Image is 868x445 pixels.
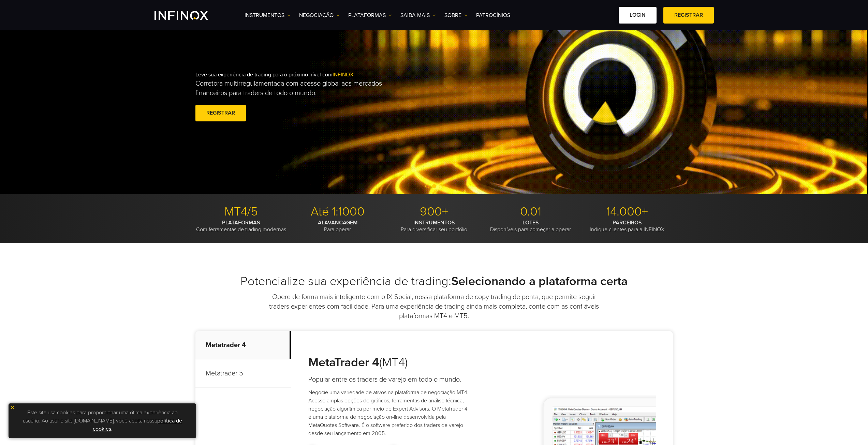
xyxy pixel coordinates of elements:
p: MT4/5 [195,204,287,219]
a: Instrumentos [245,11,291,19]
strong: Selecionando a plataforma certa [451,274,628,288]
p: 14.000+ [582,204,673,219]
a: INFINOX Logo [155,11,224,20]
a: Patrocínios [476,11,510,19]
p: 0.01 [485,204,576,219]
a: Saiba mais [400,11,436,19]
strong: MetaTrader 4 [308,355,379,370]
h2: Potencialize sua experiência de trading: [195,274,673,289]
a: Registrar [195,105,246,121]
p: Corretora multirregulamentada com acesso global aos mercados financeiros para traders de todo o m... [195,79,398,98]
p: 900+ [388,204,480,219]
p: Este site usa cookies para proporcionar uma ótima experiência ao usuário. Ao usar o site [DOMAIN_... [12,407,193,435]
p: Metatrader 4 [195,331,291,359]
p: Indique clientes para a INFINOX [582,219,673,233]
p: Para diversificar seu portfólio [388,219,480,233]
img: yellow close icon [10,405,15,410]
a: Registrar [663,7,714,24]
p: Opere de forma mais inteligente com o IX Social, nossa plataforma de copy trading de ponta, que p... [269,292,600,321]
strong: PLATAFORMAS [222,219,260,226]
p: Até 1:1000 [292,204,383,219]
span: Go to slide 3 [439,184,443,188]
h3: (MT4) [308,355,471,370]
span: INFINOX [333,71,353,78]
strong: PARCEIROS [613,219,642,226]
strong: INSTRUMENTOS [413,219,455,226]
a: SOBRE [444,11,468,19]
a: NEGOCIAÇÃO [299,11,340,19]
p: Para operar [292,219,383,233]
div: Leve sua experiência de trading para o próximo nível com [195,60,448,134]
h4: Popular entre os traders de varejo em todo o mundo. [308,375,471,384]
span: Go to slide 1 [425,184,429,188]
strong: ALAVANCAGEM [318,219,357,226]
a: Login [619,7,657,24]
span: Go to slide 2 [432,184,436,188]
p: Negocie uma variedade de ativos na plataforma de negociação MT4. Acesse amplas opções de gráficos... [308,388,471,437]
strong: LOTES [523,219,539,226]
a: PLATAFORMAS [348,11,392,19]
p: Disponíveis para começar a operar [485,219,576,233]
p: Com ferramentas de trading modernas [195,219,287,233]
p: Metatrader 5 [195,359,291,388]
